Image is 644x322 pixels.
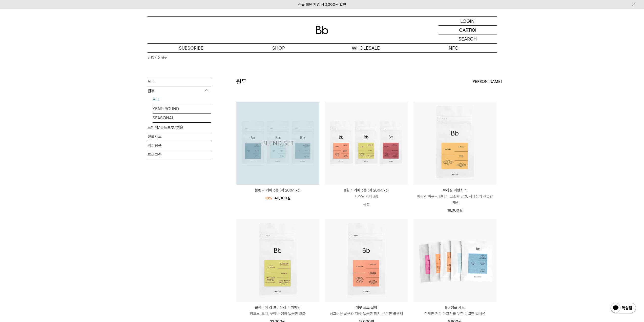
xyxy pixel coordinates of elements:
p: CART [459,26,471,34]
img: 브라질 아란치스 [413,102,496,185]
img: 1000001179_add2_053.png [236,102,319,185]
a: ALL [153,95,211,104]
p: 품절 [325,199,408,210]
img: 페루 로스 실바 [325,219,408,302]
span: 원 [459,208,463,213]
a: SEASONAL [153,113,211,122]
p: INFO [409,44,497,52]
p: 페루 로스 실바 [325,305,408,311]
img: 8월의 커피 3종 (각 200g x3) [325,102,408,185]
h2: 원두 [236,77,247,86]
a: 블렌드 커피 3종 (각 200g x3) [236,187,319,193]
a: SUBSCRIBE [148,44,235,52]
a: 8월의 커피 3종 (각 200g x3) 시즈널 커피 3종 [325,187,408,199]
a: 커피용품 [148,141,211,150]
img: 콜롬비아 라 프라데라 디카페인 [236,219,319,302]
a: SHOP [148,55,156,60]
p: 싱그러운 살구와 자몽, 달콤한 퍼지, 은은한 블랙티 [325,311,408,317]
a: YEAR-ROUND [153,104,211,113]
img: 카카오톡 채널 1:1 채팅 버튼 [610,302,636,314]
p: SEARCH [459,34,477,43]
span: 18,000 [447,208,463,213]
a: 선물세트 [148,132,211,141]
a: 드립백/콜드브루/캡슐 [148,123,211,132]
a: LOGIN [439,17,497,26]
span: 40,000 [275,196,290,200]
a: SHOP [235,44,322,52]
p: (0) [471,26,476,34]
a: Bb 샘플 세트 섬세한 커피 애호가를 위한 특별한 컬렉션 [413,305,496,317]
p: 청포도, 오디, 구아바 잼의 달콤한 조화 [236,311,319,317]
a: 프로그램 [148,150,211,159]
p: 피칸과 아몬드 캔디의 고소한 단맛, 사과칩의 산뜻한 여운 [413,193,496,205]
p: 8월의 커피 3종 (각 200g x3) [325,187,408,193]
span: 원 [287,196,290,200]
p: 콜롬비아 라 프라데라 디카페인 [236,305,319,311]
a: 블렌드 커피 3종 (각 200g x3) [236,102,319,185]
a: 브라질 아란치스 피칸과 아몬드 캔디의 고소한 단맛, 사과칩의 산뜻한 여운 [413,187,496,205]
p: 브라질 아란치스 [413,187,496,193]
span: [PERSON_NAME] [471,79,502,85]
img: Bb 샘플 세트 [413,219,496,302]
a: ALL [148,77,211,86]
a: CART (0) [439,26,497,34]
a: 신규 회원 가입 시 3,000원 할인 [298,2,346,7]
p: WHOLESALE [322,44,409,52]
p: 원두 [148,86,211,96]
div: 18% [265,195,272,201]
a: 페루 로스 실바 싱그러운 살구와 자몽, 달콤한 퍼지, 은은한 블랙티 [325,305,408,317]
a: 원두 [161,55,167,60]
a: 콜롬비아 라 프라데라 디카페인 청포도, 오디, 구아바 잼의 달콤한 조화 [236,305,319,317]
p: 섬세한 커피 애호가를 위한 특별한 컬렉션 [413,311,496,317]
p: 시즈널 커피 3종 [325,193,408,199]
img: 로고 [316,26,328,34]
p: Bb 샘플 세트 [413,305,496,311]
p: LOGIN [460,17,475,25]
